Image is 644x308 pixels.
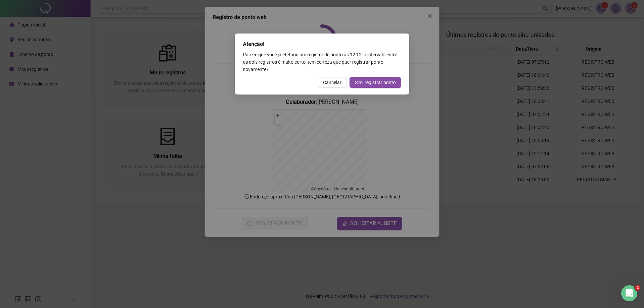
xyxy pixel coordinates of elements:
div: Parece que você já efetuou um registro de ponto às 12:12 , o intervalo entre os dois registros é ... [243,51,401,73]
div: Atenção! [243,40,401,48]
iframe: Intercom live chat [621,285,637,301]
span: Sim, registrar ponto [355,79,396,86]
span: Cancelar [323,79,341,86]
span: 2 [635,285,640,291]
button: Cancelar [318,77,347,88]
button: Sim, registrar ponto [350,77,401,88]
